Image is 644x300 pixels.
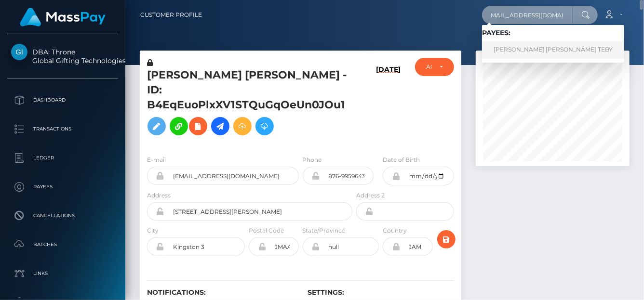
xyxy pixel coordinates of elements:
label: Address 2 [356,191,385,200]
p: Links [11,266,114,281]
a: [PERSON_NAME] [PERSON_NAME] TEBY [482,41,624,59]
label: Date of Birth [383,156,420,164]
a: Dashboard [7,88,118,112]
label: Address [147,191,171,200]
p: Ledger [11,151,114,165]
p: Payees [11,180,114,194]
label: Country [383,226,407,235]
p: Batches [11,237,114,252]
img: MassPay Logo [20,8,106,26]
button: ACTIVE [415,58,454,76]
label: Phone [303,156,322,164]
label: State/Province [303,226,346,235]
a: Batches [7,233,118,257]
a: Customer Profile [140,5,202,25]
a: Ledger [7,146,118,170]
label: City [147,226,159,235]
input: Search... [482,6,573,24]
a: Links [7,261,118,286]
h6: Notifications: [147,288,294,297]
p: Transactions [11,122,114,136]
div: ACTIVE [426,63,432,71]
span: DBA: Throne Global Gifting Technologies Inc [7,48,118,65]
p: Cancellations [11,209,114,223]
a: Transactions [7,117,118,141]
a: Payees [7,175,118,199]
label: Postal Code [249,226,284,235]
h6: Payees: [482,29,624,37]
a: Cancellations [7,204,118,228]
a: Initiate Payout [211,117,229,135]
label: E-mail [147,156,166,164]
h5: [PERSON_NAME] [PERSON_NAME] - ID: B4EqEuoPlxXV1STQuGqOeUn0JOu1 [147,68,347,140]
img: Global Gifting Technologies Inc [11,44,27,60]
h6: Settings: [308,288,455,297]
p: Dashboard [11,93,114,107]
h6: [DATE] [376,65,401,143]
